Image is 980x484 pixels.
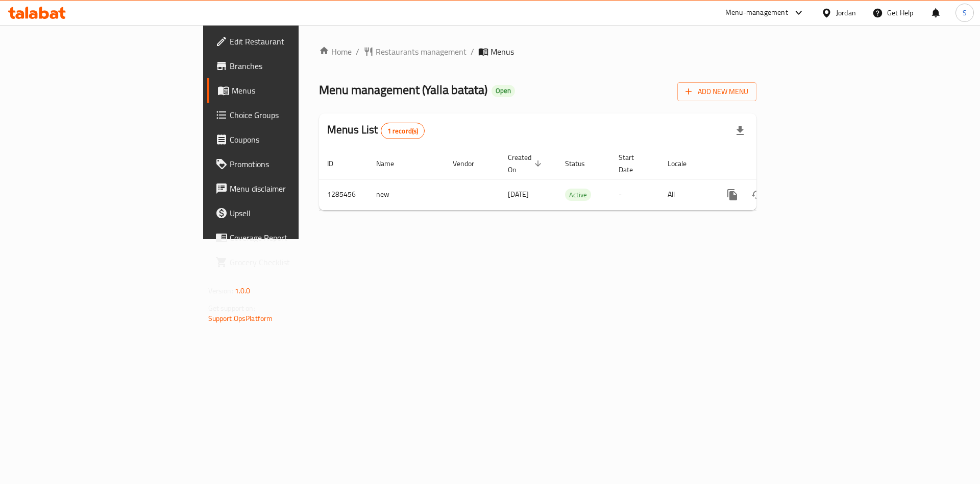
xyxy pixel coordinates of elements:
[230,109,359,121] span: Choice Groups
[327,157,347,170] span: ID
[207,250,367,274] a: Grocery Checklist
[208,284,233,297] span: Version:
[565,189,591,201] span: Active
[319,45,756,58] nav: breadcrumb
[207,225,367,250] a: Coverage Report
[207,127,367,152] a: Coupons
[207,176,367,201] a: Menu disclaimer
[376,157,407,170] span: Name
[381,126,425,136] span: 1 record(s)
[745,182,769,207] button: Change Status
[319,148,826,211] table: enhanced table
[208,302,255,315] span: Get support on:
[381,123,425,139] div: Total records count
[207,103,367,127] a: Choice Groups
[376,45,467,58] span: Restaurants management
[230,182,359,195] span: Menu disclaimer
[230,232,359,244] span: Coverage Report
[207,152,367,176] a: Promotions
[720,182,745,207] button: more
[677,82,756,101] button: Add New Menu
[207,54,367,78] a: Branches
[619,151,647,176] span: Start Date
[230,207,359,219] span: Upsell
[327,122,425,139] h2: Menus List
[208,312,273,325] a: Support.OpsPlatform
[610,179,659,210] td: -
[565,157,598,170] span: Status
[508,188,529,201] span: [DATE]
[728,119,752,143] div: Export file
[453,157,487,170] span: Vendor
[659,179,712,210] td: All
[685,85,748,98] span: Add New Menu
[230,60,359,72] span: Branches
[492,85,515,97] div: Open
[471,45,474,58] li: /
[230,35,359,48] span: Edit Restaurant
[725,7,788,19] div: Menu-management
[712,148,826,179] th: Actions
[508,151,545,176] span: Created On
[668,157,700,170] span: Locale
[207,201,367,225] a: Upsell
[207,29,367,54] a: Edit Restaurant
[230,133,359,146] span: Coupons
[207,78,367,103] a: Menus
[319,78,487,101] span: Menu management ( Yalla batata )
[492,86,515,95] span: Open
[363,45,467,58] a: Restaurants management
[235,284,251,297] span: 1.0.0
[230,256,359,268] span: Grocery Checklist
[232,84,359,97] span: Menus
[963,7,967,18] span: S
[491,45,514,58] span: Menus
[230,158,359,170] span: Promotions
[836,7,856,18] div: Jordan
[368,179,445,210] td: new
